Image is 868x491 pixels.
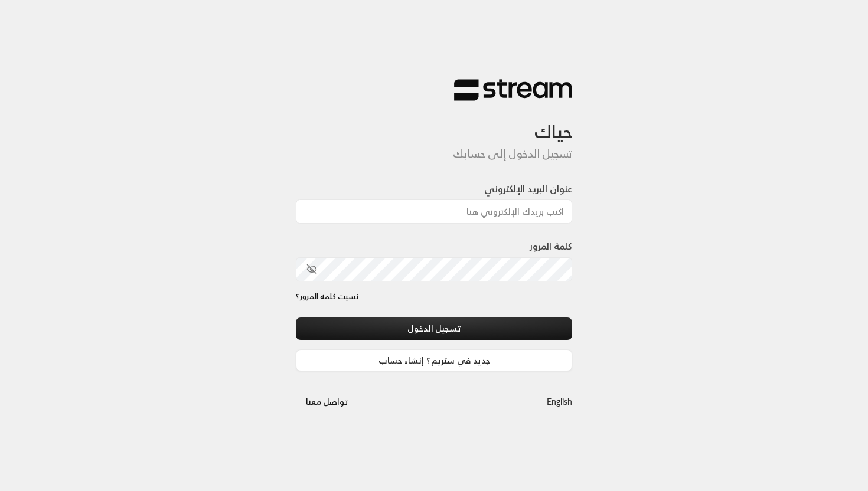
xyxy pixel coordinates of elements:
a: تواصل معنا [296,394,358,409]
button: تواصل معنا [296,391,358,413]
button: toggle password visibility [302,259,322,279]
input: اكتب بريدك الإلكتروني هنا [296,199,572,224]
img: Stream Logo [454,78,572,102]
a: جديد في ستريم؟ إنشاء حساب [296,349,572,371]
button: تسجيل الدخول [296,317,572,339]
label: كلمة المرور [530,239,572,253]
label: عنوان البريد الإلكتروني [484,182,572,196]
h5: تسجيل الدخول إلى حسابك [296,148,572,161]
a: نسيت كلمة المرور؟ [296,291,358,303]
a: English [547,391,572,413]
h3: حياك [296,102,572,142]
